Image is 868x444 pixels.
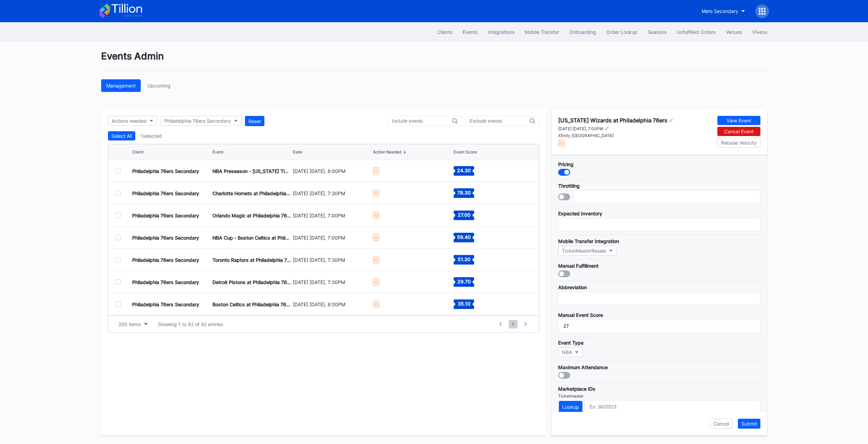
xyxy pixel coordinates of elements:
[697,5,750,17] button: Mets Secondary
[569,29,596,35] div: Onboarding
[558,347,582,357] button: NBA
[101,50,767,71] div: Events Admin
[584,400,760,413] input: Ex: 3620523
[559,401,582,413] button: Lookup
[714,421,729,427] div: Cancel
[437,29,452,35] div: Clients
[248,118,261,124] div: Reset
[293,279,371,285] div: [DATE] [DATE], 7:30PM
[721,26,747,38] button: Venues
[558,238,760,244] div: Mobile Transfer Integration
[115,320,151,329] button: 200 items
[111,133,132,139] div: Select All
[132,213,199,218] div: Philadelphia 76ers Secondary
[558,211,760,216] div: Expected Inventory
[108,116,157,126] button: Actions needed
[132,279,199,285] div: Philadelphia 76ers Secondary
[245,116,264,126] button: Reset
[132,257,199,263] div: Philadelphia 76ers Secondary
[164,118,231,124] div: Philadelphia 76ers Secondary
[747,26,772,38] a: Vivenu
[457,212,470,218] text: 27.00
[606,29,637,35] div: Order Lookup
[677,29,716,35] div: Unfulfilled Orders
[132,168,199,174] div: Philadelphia 76ers Secondary
[293,235,371,241] div: [DATE] [DATE], 7:00PM
[293,213,371,218] div: [DATE] [DATE], 7:00PM
[373,234,379,241] div: ID
[741,421,757,427] div: Submit
[724,129,754,134] div: Cancel Event
[101,79,141,92] button: Management
[648,29,666,35] div: Seasons
[212,190,291,196] div: Charlotte Hornets at Philadelphia 76ers
[132,235,199,241] div: Philadelphia 76ers Secondary
[132,149,143,154] div: Client
[558,364,760,370] div: Maximum Attendance
[158,321,223,327] div: Showing 1 to 42 of 42 entries
[373,301,379,308] div: ID
[373,279,379,285] div: ID
[457,234,471,240] text: 59.40
[132,301,199,307] div: Philadelphia 76ers Secondary
[148,83,170,89] div: Upcoming
[106,83,136,89] div: Management
[564,26,601,38] button: Onboarding
[212,257,291,263] div: Toronto Raptors at Philadelphia 76ers
[212,168,291,174] div: NBA Preseason - [US_STATE] Timberwolves at Philadelphia 76ers
[717,116,760,125] button: View Event
[558,340,760,346] div: Event Type
[509,320,518,328] span: 1
[558,133,673,138] div: Xfinity [GEOGRAPHIC_DATA]
[752,29,767,35] div: Vivenu
[142,79,176,92] button: Upcoming
[558,126,603,131] div: [DATE] [DATE], 7:00PM
[212,301,291,307] div: Boston Celtics at Philadelphia 76ers
[373,256,379,263] div: ID
[463,29,478,35] div: Events
[432,26,457,38] a: Clients
[558,183,760,189] div: Throttling
[293,190,371,196] div: [DATE] [DATE], 7:30PM
[140,133,162,139] div: 1 selected
[212,235,291,241] div: NBA Cup - Boston Celtics at Philadelphia 76ers
[470,118,530,124] input: Exclude events
[373,149,401,154] div: Action Needed
[161,116,242,126] button: Philadelphia 76ers Secondary
[562,404,579,410] div: Lookup
[727,118,751,123] div: View Event
[457,167,471,173] text: 24.30
[457,26,483,38] button: Events
[601,26,643,38] button: Order Lookup
[293,257,371,263] div: [DATE] [DATE], 7:30PM
[212,279,291,285] div: Detroit Pistons at Philadelphia 76ers
[643,26,672,38] a: Seasons
[558,161,760,167] div: Pricing
[373,190,379,197] div: ID
[558,312,760,318] div: Manual Event Score
[562,349,572,355] div: NBA
[558,386,760,392] div: Marketplace IDs
[483,26,520,38] button: Integrations
[373,212,379,219] div: ID
[525,29,559,35] div: Mobile Transfer
[454,149,477,154] div: Event Score
[721,140,757,146] div: Rebase Velocity
[558,246,617,256] button: TicketMasterResale
[457,301,470,307] text: 35.10
[212,213,291,218] div: Orlando Magic at Philadelphia 76ers
[520,26,564,38] button: Mobile Transfer
[488,29,514,35] div: Integrations
[717,138,760,148] button: Rebase Velocity
[119,321,141,327] div: 200 items
[212,149,223,154] div: Event
[457,190,470,196] text: 78.30
[558,393,760,399] div: Ticketmaster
